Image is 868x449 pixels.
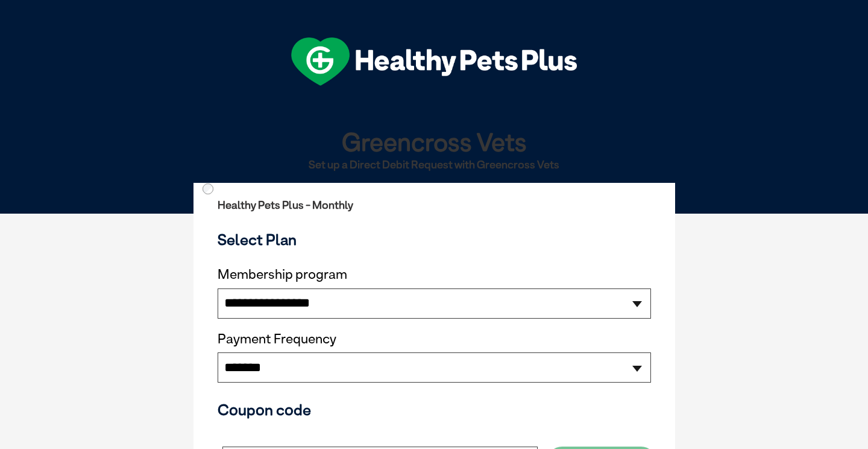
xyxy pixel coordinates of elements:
[198,128,670,155] h1: Greencross Vets
[291,37,577,86] img: hpp-logo-landscape-green-white.png
[218,199,651,211] h2: Healthy Pets Plus - Monthly
[218,231,651,249] h3: Select Plan
[218,267,651,282] label: Membership program
[218,401,651,419] h3: Coupon code
[198,159,670,171] h2: Set up a Direct Debit Request with Greencross Vets
[218,331,336,347] label: Payment Frequency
